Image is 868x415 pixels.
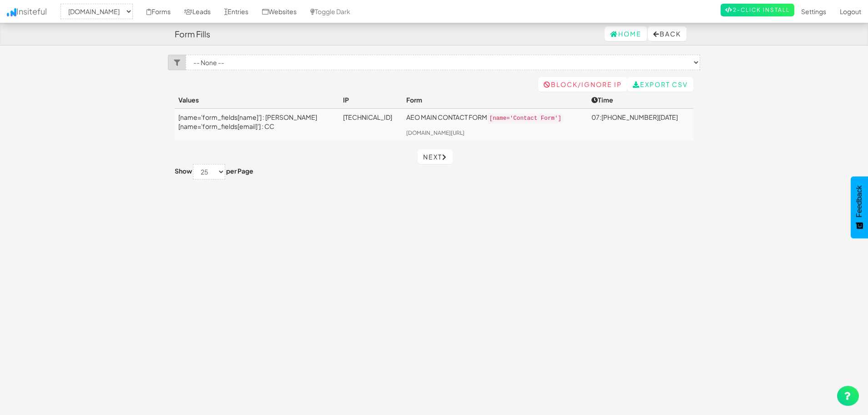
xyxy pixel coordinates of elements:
span: Feedback [855,185,863,217]
a: Next [418,149,453,164]
code: [name='Contact Form'] [487,114,563,123]
a: [DOMAIN_NAME][URL] [406,129,464,136]
button: Feedback - Show survey [851,176,868,238]
button: Back [648,26,686,41]
a: Export CSV [627,77,693,92]
h4: Form Fills [175,30,210,39]
th: IP [339,92,403,108]
td: 07:[PHONE_NUMBER][DATE] [588,108,693,140]
a: Home [605,26,647,41]
a: [TECHNICAL_ID] [343,113,392,121]
a: Block/Ignore IP [538,77,627,92]
th: Time [588,92,693,108]
label: per Page [226,166,253,175]
a: 2-Click Install [721,4,794,16]
td: [name='form_fields[name]'] : [PERSON_NAME] [name='form_fields[email]'] : CC [175,108,339,140]
label: Show [175,166,192,175]
th: Form [403,92,587,108]
th: Values [175,92,339,108]
p: AEO MAIN CONTACT FORM [406,113,584,123]
img: icon.png [7,8,16,16]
